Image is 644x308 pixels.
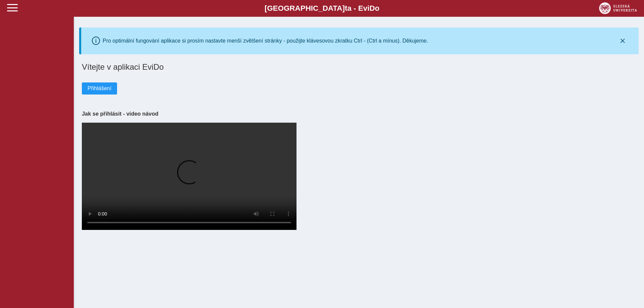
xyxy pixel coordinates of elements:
[82,62,636,72] h1: Vítejte v aplikaci EviDo
[88,85,111,91] span: Přihlášení
[369,4,375,12] span: D
[82,123,297,230] video: Your browser does not support the video tag.
[82,111,636,117] h3: Jak se přihlásit - video návod
[375,4,380,12] span: o
[20,4,624,13] b: [GEOGRAPHIC_DATA] a - Evi
[82,82,117,95] button: Přihlášení
[599,2,637,14] img: logo_web_su.png
[345,4,347,12] span: t
[103,38,428,44] div: Pro optimální fungování aplikace si prosím nastavte menší zvětšení stránky - použijte klávesovou ...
